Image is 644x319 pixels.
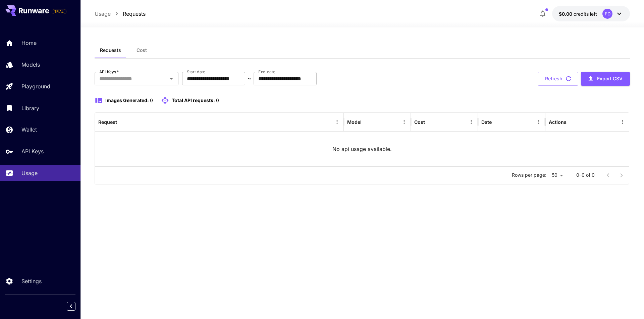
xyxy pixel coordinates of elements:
button: Sort [492,117,502,127]
button: Menu [618,117,627,127]
span: 0 [216,97,219,103]
div: Actions [549,119,567,125]
button: Export CSV [581,72,630,86]
p: Rows per page: [512,172,546,178]
span: Requests [100,47,121,53]
p: API Keys [21,147,44,155]
p: Settings [21,277,42,285]
button: Collapse sidebar [67,302,75,311]
button: Open [167,74,176,83]
p: No api usage available. [332,145,392,153]
div: Request [98,119,117,125]
p: Wallet [21,126,37,134]
span: Images Generated: [105,97,149,103]
span: Total API requests: [172,97,215,103]
button: Refresh [538,72,578,86]
button: Menu [467,117,476,127]
button: Menu [332,117,342,127]
button: Sort [362,117,372,127]
p: Usage [21,169,38,177]
p: Home [21,39,37,47]
p: Playground [21,82,50,90]
p: ~ [248,75,251,83]
span: $0.00 [559,11,574,17]
button: Sort [426,117,435,127]
p: 0–0 of 0 [576,172,595,178]
div: FD [602,9,612,19]
p: Models [21,61,40,69]
span: TRIAL [52,9,66,14]
span: 0 [150,97,153,103]
div: $0.00 [559,10,597,17]
label: Start date [187,69,205,75]
div: Cost [414,119,425,125]
button: Menu [534,117,543,127]
a: Requests [123,10,146,18]
label: End date [258,69,275,75]
div: Collapse sidebar [72,300,80,312]
p: Library [21,104,39,112]
span: credits left [574,11,597,17]
div: 50 [549,170,566,180]
div: Model [347,119,362,125]
span: Cost [137,47,147,53]
button: Sort [118,117,127,127]
a: Usage [95,10,111,18]
div: Date [481,119,492,125]
nav: breadcrumb [95,10,146,18]
span: Add your payment card to enable full platform functionality. [52,7,66,15]
button: Menu [399,117,409,127]
label: API Keys [99,69,119,75]
button: $0.00FD [552,6,630,21]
